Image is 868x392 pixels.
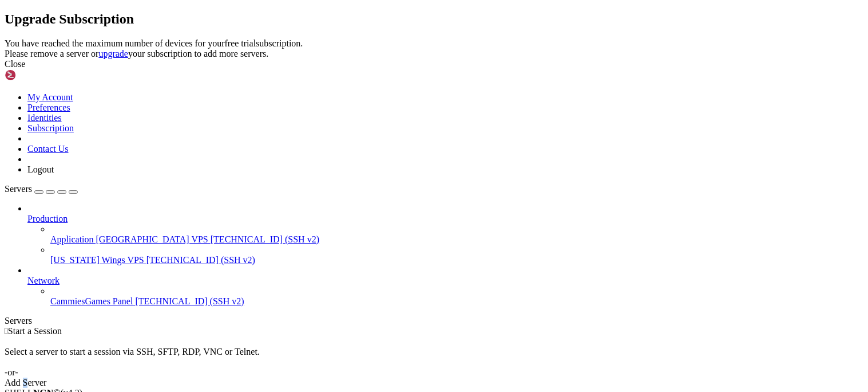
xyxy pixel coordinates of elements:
li: [US_STATE] Wings VPS [TECHNICAL_ID] (SSH v2) [50,245,863,265]
span: [TECHNICAL_ID] (SSH v2) [135,296,244,306]
span:  [5,326,8,336]
a: My Account [27,92,73,102]
a: Subscription [27,123,74,133]
h2: Upgrade Subscription [5,11,863,27]
a: Identities [27,113,62,123]
a: Application [GEOGRAPHIC_DATA] VPS [TECHNICAL_ID] (SSH v2) [50,234,863,245]
a: CammiesGames Panel [TECHNICAL_ID] (SSH v2) [50,296,863,307]
div: Select a server to start a session via SSH, SFTP, RDP, VNC or Telnet. -or- [5,336,863,378]
span: Start a Session [8,326,62,336]
img: Shellngn [5,69,70,81]
div: Close [5,59,863,69]
li: Production [27,203,863,265]
a: Network [27,276,863,286]
span: CammiesGames Panel [50,296,133,306]
a: upgrade [98,49,128,58]
span: Servers [5,184,32,194]
a: [US_STATE] Wings VPS [TECHNICAL_ID] (SSH v2) [50,255,863,265]
a: Logout [27,164,54,174]
li: Network [27,265,863,307]
a: Production [27,214,863,224]
a: Servers [5,184,78,194]
a: Preferences [27,103,70,112]
li: Application [GEOGRAPHIC_DATA] VPS [TECHNICAL_ID] (SSH v2) [50,224,863,245]
span: [TECHNICAL_ID] (SSH v2) [211,234,319,244]
span: Application [GEOGRAPHIC_DATA] VPS [50,234,208,244]
span: [TECHNICAL_ID] (SSH v2) [146,255,255,265]
div: Servers [5,316,863,326]
li: CammiesGames Panel [TECHNICAL_ID] (SSH v2) [50,286,863,307]
span: [US_STATE] Wings VPS [50,255,144,265]
a: Contact Us [27,144,69,154]
div: Add Server [5,378,863,388]
div: You have reached the maximum number of devices for your free trial subscription. Please remove a ... [5,38,863,59]
span: Production [27,214,68,224]
span: Network [27,276,60,285]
